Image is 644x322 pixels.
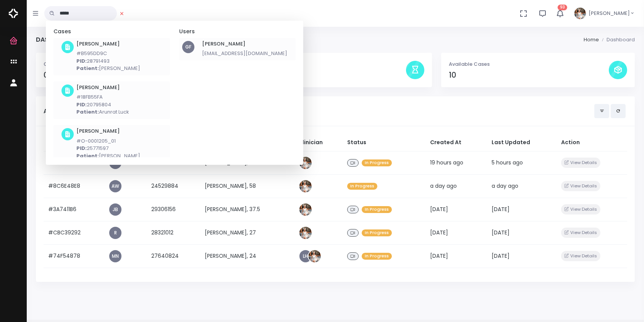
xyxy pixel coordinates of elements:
td: [PERSON_NAME], 37.5 [200,198,294,221]
td: #64FA4EB9 [44,151,104,174]
h5: Cases [53,28,170,35]
button: View Details [561,181,600,191]
span: In Progress [362,206,392,213]
p: #18FB55FA [76,93,129,101]
span: [DATE] [492,252,510,260]
img: Logo Horizontal [9,5,18,21]
span: In Progress [347,183,377,190]
span: In Progress [362,159,392,167]
b: PID: [76,57,87,65]
b: PID: [76,101,87,108]
h5: Assigned Cases [44,108,594,115]
p: 28791493 [76,57,140,65]
td: #CBC39292 [44,221,104,244]
a: MN [109,250,121,262]
p: Arunrat Luck [76,108,129,116]
p: #B595DD9C [76,50,140,57]
p: Available Cases [449,60,609,68]
span: [DATE] [492,205,510,213]
td: #3A7411B6 [44,198,104,221]
th: Status [343,134,425,151]
th: Clinician [294,134,343,151]
span: [DATE] [430,229,448,236]
span: 93 [558,5,567,10]
td: 27640824 [147,244,200,268]
span: [DATE] [492,229,510,236]
b: PID: [76,145,87,152]
li: Dashboard [599,36,635,44]
p: [PERSON_NAME] [76,152,140,160]
a: JB [109,203,121,216]
span: In Progress [362,253,392,260]
p: #O-0001205_01 [76,137,140,145]
td: [PERSON_NAME], 24 [200,244,294,268]
a: AW [109,180,121,192]
a: R [109,227,121,239]
div: GF [182,41,194,53]
div: scrollable content [49,28,300,157]
h4: 0 [44,71,204,80]
img: Header Avatar [573,7,587,20]
p: Completed Cases [44,60,204,68]
h6: [PERSON_NAME] [76,85,129,91]
li: Home [584,36,599,44]
button: View Details [561,158,600,168]
td: #8C6E48E8 [44,174,104,198]
h4: 0 [246,71,406,80]
h6: [PERSON_NAME] [202,41,287,47]
h6: [PERSON_NAME] [76,128,140,134]
b: Patient: [76,108,99,115]
td: 28321012 [147,221,200,244]
span: a day ago [492,182,518,190]
th: Created At [426,134,487,151]
th: # [44,134,104,151]
b: Patient: [76,65,99,72]
p: [PERSON_NAME] [76,65,140,72]
span: 19 hours ago [430,159,463,166]
button: View Details [561,251,600,261]
th: Action [557,134,627,151]
h4: Dashboard [36,36,74,43]
p: 25771597 [76,145,140,152]
td: #74F54878 [44,244,104,268]
span: In Progress [362,229,392,237]
td: [PERSON_NAME], 58 [200,174,294,198]
span: [DATE] [430,205,448,213]
td: 29306156 [147,198,200,221]
span: a day ago [430,182,457,190]
h4: 10 [449,71,609,80]
p: [EMAIL_ADDRESS][DOMAIN_NAME] [202,50,287,57]
b: Patient: [76,152,99,159]
td: 24529884 [147,174,200,198]
span: [DATE] [430,252,448,260]
p: Pending Cases [246,60,406,68]
span: [PERSON_NAME] [589,10,630,17]
td: [PERSON_NAME], 27 [200,221,294,244]
button: View Details [561,228,600,238]
h5: Users [179,28,296,35]
th: Last Updated [487,134,557,151]
button: View Details [561,204,600,215]
a: LH [299,250,312,262]
span: 5 hours ago [492,159,523,166]
h6: [PERSON_NAME] [76,41,140,47]
p: 20795804 [76,101,129,109]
